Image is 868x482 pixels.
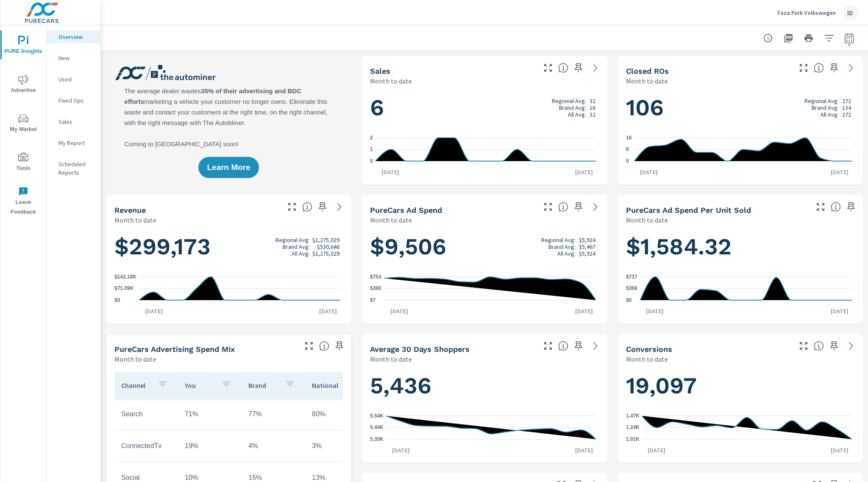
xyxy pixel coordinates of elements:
h1: 5,436 [370,371,598,400]
span: Save this to your personalized report [827,61,841,75]
td: 3% [305,435,369,457]
p: 32 [590,111,595,118]
span: Average cost of advertising per each vehicle sold at the dealer over the selected date range. The... [831,202,841,212]
td: 19% [178,435,242,457]
p: Month to date [626,76,668,86]
p: All Avg: [568,111,586,118]
text: 1.47K [626,413,640,419]
p: [DATE] [376,168,405,176]
p: [DATE] [642,446,671,454]
a: See more details in report [589,339,602,353]
span: Save this to your personalized report [572,339,585,353]
p: [DATE] [569,168,599,176]
div: My Report [47,137,100,149]
button: Select Date Range [841,30,858,47]
div: Scheduled Reports [47,158,100,179]
text: 5.54K [370,413,384,419]
span: Tools [3,153,44,173]
h5: PureCars Ad Spend Per Unit Sold [626,206,751,215]
p: $5,924 [579,250,595,257]
p: [DATE] [634,168,664,176]
td: 71% [178,404,242,425]
h5: Closed ROs [626,67,669,75]
span: Save this to your personalized report [827,339,841,353]
p: 272 [842,98,851,104]
td: ConnectedTv [114,435,178,457]
span: This table looks at how you compare to the amount of budget you spend per channel as opposed to y... [319,341,329,351]
button: Make Fullscreen [302,339,316,353]
p: 272 [842,111,851,118]
h1: $1,584.32 [626,232,854,261]
span: Number of Repair Orders Closed by the selected dealership group over the selected time range. [So... [814,63,824,73]
button: Make Fullscreen [285,200,299,214]
td: 77% [242,404,305,425]
h1: 19,097 [626,371,854,400]
button: Make Fullscreen [541,339,555,353]
div: Sales [47,115,100,128]
text: $380 [370,286,381,292]
td: 4% [242,435,305,457]
p: Regional Avg: [552,98,586,104]
p: Month to date [114,215,156,225]
span: Learn More [207,164,250,171]
p: $1,275,029 [312,237,339,243]
text: 8 [626,147,629,153]
p: $1,275,029 [312,250,339,257]
p: $5,924 [579,237,595,243]
text: 2 [370,135,373,141]
p: [DATE] [386,446,416,454]
text: $753 [370,274,381,280]
text: $142.18K [114,274,136,280]
text: $0 [114,297,120,303]
p: You [185,381,214,390]
a: See more details in report [333,200,346,214]
button: Make Fullscreen [797,61,810,75]
text: 16 [626,135,632,141]
span: PURE Insights [3,36,44,56]
span: My Market [3,114,44,134]
p: [DATE] [825,446,854,454]
p: Month to date [626,215,668,225]
p: [DATE] [313,307,343,315]
button: Apply Filters [821,30,837,47]
div: New [47,52,100,64]
h5: Conversions [626,345,672,354]
span: Save this to your personalized report [572,200,585,214]
p: Fixed Ops [58,96,94,105]
p: All Avg: [292,250,310,257]
p: National [312,381,342,390]
text: 0 [370,158,373,164]
p: Sales [58,117,94,126]
h5: Sales [370,67,390,75]
h1: $299,173 [114,232,343,261]
span: The number of dealer-specified goals completed by a visitor. [Source: This data is provided by th... [814,341,824,351]
text: $737 [626,274,637,280]
div: ID [843,5,858,20]
text: $7 [370,297,376,303]
text: 0 [626,158,629,164]
p: 32 [590,98,595,104]
p: $530,646 [317,243,339,250]
p: Regional Avg: [804,98,839,104]
div: Overview [47,31,100,43]
p: Brand Avg: [283,243,310,250]
a: See more details in report [844,339,858,353]
p: Month to date [114,354,156,364]
p: My Report [58,139,94,147]
button: Learn More [198,157,259,178]
p: All Avg: [821,111,839,118]
p: 134 [842,104,851,111]
span: Total cost of media for all PureCars channels for the selected dealership group over the selected... [558,202,568,212]
div: Used [47,73,100,86]
text: $71.09K [114,286,134,292]
span: Save this to your personalized report [844,200,858,214]
h5: PureCars Ad Spend [370,206,442,215]
p: Channel [121,381,151,390]
p: 16 [590,104,595,111]
div: nav menu [0,25,46,220]
span: A rolling 30 day total of daily Shoppers on the dealership website, averaged over the selected da... [558,341,568,351]
p: Regional Avg: [541,237,576,243]
text: 1.01K [626,436,640,442]
p: Month to date [370,76,412,86]
td: 80% [305,404,369,425]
